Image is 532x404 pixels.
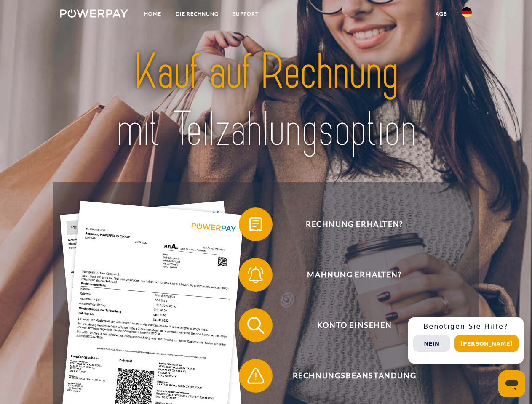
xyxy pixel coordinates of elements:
img: qb_warning.svg [245,365,266,386]
img: title-powerpay_de.svg [80,40,452,161]
button: Konto einsehen [239,308,458,342]
button: Nein [413,335,450,352]
img: qb_bell.svg [245,264,266,285]
img: qb_bill.svg [245,214,266,235]
a: SUPPORT [226,6,266,21]
span: Mahnung erhalten? [251,258,457,292]
img: logo-powerpay-white.svg [60,9,128,18]
button: [PERSON_NAME] [454,335,519,352]
span: Konto einsehen [251,308,457,342]
a: Home [137,6,168,21]
img: de [462,7,472,17]
div: Schnellhilfe [408,317,524,364]
a: DIE RECHNUNG [168,6,226,21]
span: Rechnung erhalten? [251,207,457,241]
button: Mahnung erhalten? [239,258,458,292]
iframe: Schaltfläche zum Öffnen des Messaging-Fensters [498,370,525,397]
button: Rechnungsbeanstandung [239,359,458,393]
a: agb [428,6,454,21]
h3: Benötigen Sie Hilfe? [413,322,519,331]
button: Rechnung erhalten? [239,207,458,241]
img: qb_search.svg [245,315,266,336]
span: Rechnungsbeanstandung [251,359,457,393]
